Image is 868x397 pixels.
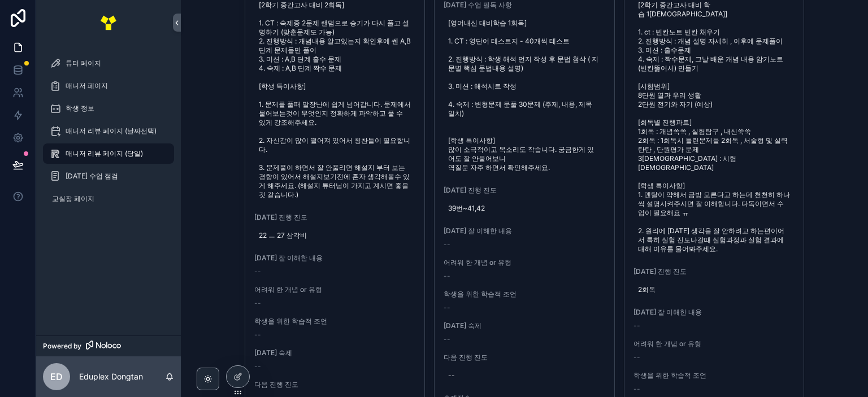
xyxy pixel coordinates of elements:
span: 학생 정보 [66,104,94,113]
span: 매니저 리뷰 페이지 (당일) [66,149,143,158]
span: [DATE] 잘 이해한 내용 [254,254,416,263]
span: -- [444,303,450,312]
span: -- [633,321,640,330]
span: -- [254,330,261,339]
span: -- [444,272,450,281]
span: 어려워 한 개념 or 유형 [633,339,795,348]
span: [DATE] 진행 진도 [254,213,416,222]
a: 교실장 페이지 [43,189,174,209]
p: Eduplex Dongtan [79,371,143,382]
span: 매니저 리뷰 페이지 (날짜선택) [66,126,157,136]
span: 학생을 위한 학습적 조언 [444,290,605,299]
span: 학생을 위한 학습적 조언 [254,317,416,326]
span: 2회독 [638,285,791,294]
span: [DATE] 수업 점검 [66,172,118,181]
a: 튜터 페이지 [43,53,174,73]
span: 어려워 한 개념 or 유형 [444,258,605,267]
span: [DATE] 숙제 [444,321,605,330]
div: scrollable content [36,45,181,224]
span: -- [254,299,261,308]
a: 학생 정보 [43,98,174,119]
a: 매니저 페이지 [43,76,174,96]
span: Powered by [43,342,81,351]
span: 어려워 한 개념 or 유형 [254,285,416,294]
div: -- [448,371,455,380]
span: -- [444,240,450,249]
span: [DATE] 숙제 [254,348,416,357]
span: [2학기 중간고사 대비 학습 1[DEMOGRAPHIC_DATA]] 1. ct : 빈칸노트 빈칸 채우기 2. 진행방식 : 개념 설명 자세히 , 이후에 문제풀이 3. 미션 : 홀... [638,1,791,254]
span: 학생을 위한 학습적 조언 [633,371,795,380]
span: [DATE] 잘 이해한 내용 [633,308,795,317]
span: 다음 진행 진도 [444,353,605,362]
span: [DATE] 진행 진도 [444,186,605,195]
span: [DATE] 진행 진도 [633,267,795,276]
img: App logo [99,14,118,32]
span: 22 ㅡ 27 삼각비 [259,231,411,240]
span: 튜터 페이지 [66,59,101,68]
span: 다음 진행 진도 [254,380,416,389]
a: [DATE] 수업 점검 [43,166,174,186]
span: [DATE] 잘 이해한 내용 [444,226,605,235]
a: Powered by [36,335,181,356]
span: -- [633,353,640,362]
span: -- [633,385,640,394]
a: 매니저 리뷰 페이지 (날짜선택) [43,121,174,141]
span: 매니저 페이지 [66,81,108,90]
span: [2학기 중간고사 대비 2회독] 1. CT : 숙제중 2문제 랜덤으로 승기가 다시 풀고 설명하기 (맞춘문제도 가능) 2. 진행방식 : 개념내용 알고있는지 확인후에 쎈 A,B단... [259,1,411,199]
a: 매니저 리뷰 페이지 (당일) [43,143,174,164]
span: [DATE] 수업 필독 사항 [444,1,605,10]
span: 39번~41,42 [448,204,601,213]
span: [영어내신 대비학습 1회독] 1. CT : 영단어 테스트지 - 40개씩 테스트 2. 진행방식 : 학생 해석 먼저 작성 후 문법 첨삭 ( 지문별 핵심 문법내용 설명) 3. 미션... [448,19,601,172]
span: -- [254,362,261,371]
span: 교실장 페이지 [52,194,94,203]
span: -- [444,335,450,344]
span: ED [50,370,63,383]
span: -- [254,267,261,276]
